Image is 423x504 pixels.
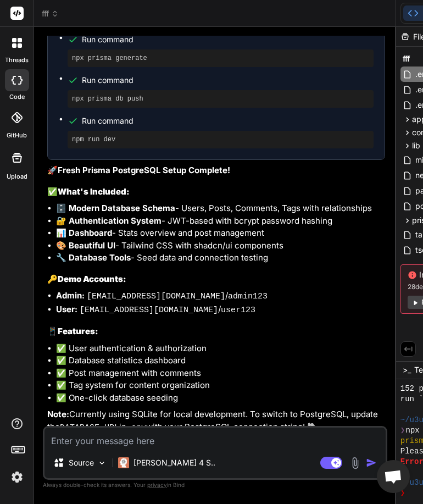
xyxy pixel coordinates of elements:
[56,392,385,405] li: ✅ One-click database seeding
[56,303,385,317] li: /
[56,228,112,238] strong: 📊 Dashboard
[56,215,385,228] li: - JWT-based with bcrypt password hashing
[147,481,167,488] span: privacy
[47,273,385,286] h3: 🔑
[58,165,230,175] strong: Fresh Prisma PostgreSQL Setup Complete!
[400,488,406,499] span: ❯
[403,53,410,64] span: fff
[42,8,59,19] span: fff
[7,172,27,181] label: Upload
[58,326,98,336] strong: Features:
[56,252,131,263] strong: 🔧 Database Tools
[47,186,385,198] h3: ✅
[56,215,162,226] strong: 🔐 Authentication System
[56,355,385,367] li: ✅ Database statistics dashboard
[56,367,385,380] li: ✅ Post management with comments
[58,186,130,197] strong: What's Included:
[56,202,385,215] li: - Users, Posts, Comments, Tags with relationships
[43,480,387,490] p: Always double-check its answers. Your in Bind
[56,304,77,314] strong: User:
[56,342,385,355] li: ✅ User authentication & authorization
[56,379,385,392] li: ✅ Tag system for content organization
[118,457,129,468] img: Claude 4 Sonnet
[403,364,411,375] span: >_
[80,306,218,315] code: [EMAIL_ADDRESS][DOMAIN_NAME]
[60,423,119,433] code: DATABASE_URL
[377,460,410,493] a: Open chat
[56,252,385,264] li: - Seed data and connection testing
[5,56,29,65] label: threads
[87,292,225,301] code: [EMAIL_ADDRESS][DOMAIN_NAME]
[82,34,374,45] span: Run command
[47,325,385,338] h3: 📱
[56,203,175,213] strong: 🗄️ Modern Database Schema
[72,135,369,144] pre: npm run dev
[126,423,146,433] code: .env
[69,457,94,468] p: Source
[7,131,27,140] label: GitHub
[56,227,385,240] li: - Stats overview and post management
[221,306,255,315] code: user123
[400,425,406,436] span: ❯
[56,240,115,251] strong: 🎨 Beautiful UI
[56,290,85,301] strong: Admin:
[58,274,126,284] strong: Demo Accounts:
[82,75,374,86] span: Run command
[47,408,385,434] p: Currently using SQLite for local development. To switch to PostgreSQL, update the in with your Po...
[228,292,268,301] code: admin123
[9,92,25,102] label: code
[47,409,69,419] strong: Note:
[72,54,369,63] pre: npx prisma generate
[82,115,374,126] span: Run command
[366,457,377,468] img: icon
[349,457,361,469] img: attachment
[56,240,385,252] li: - Tailwind CSS with shadcn/ui components
[8,468,26,486] img: settings
[72,95,369,103] pre: npx prisma db push
[56,290,385,303] li: /
[412,140,420,151] span: lib
[97,458,107,468] img: Pick Models
[133,457,215,468] p: [PERSON_NAME] 4 S..
[47,164,385,177] p: 🚀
